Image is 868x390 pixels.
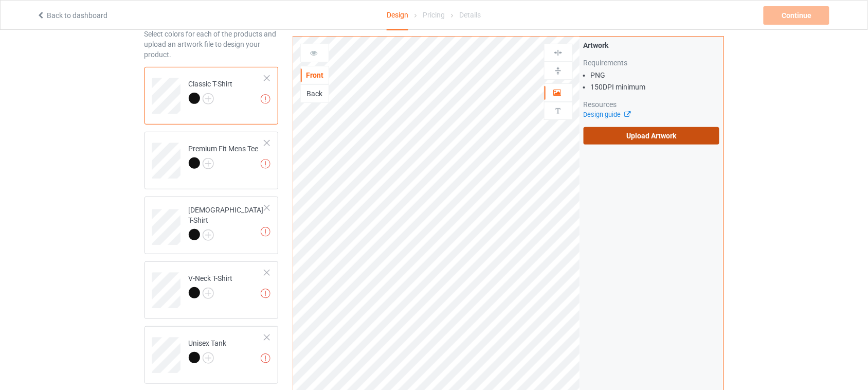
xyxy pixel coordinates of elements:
img: exclamation icon [261,289,270,298]
div: Pricing [423,1,445,29]
div: Unisex Tank [189,338,227,363]
img: svg%3E%0A [553,66,563,76]
a: Back to dashboard [37,11,107,20]
div: V-Neck T-Shirt [189,273,233,298]
img: svg+xml;base64,PD94bWwgdmVyc2lvbj0iMS4wIiBlbmNvZGluZz0iVVRGLTgiPz4KPHN2ZyB3aWR0aD0iMjJweCIgaGVpZ2... [203,229,214,241]
div: Back [301,88,329,99]
img: exclamation icon [261,353,270,363]
div: Premium Fit Mens Tee [189,144,259,168]
li: PNG [591,70,720,80]
img: svg+xml;base64,PD94bWwgdmVyc2lvbj0iMS4wIiBlbmNvZGluZz0iVVRGLTgiPz4KPHN2ZyB3aWR0aD0iMjJweCIgaGVpZ2... [203,93,214,104]
div: Requirements [584,58,720,68]
div: [DEMOGRAPHIC_DATA] T-Shirt [189,205,265,240]
label: Upload Artwork [584,127,720,145]
a: Design guide [584,111,630,118]
img: svg+xml;base64,PD94bWwgdmVyc2lvbj0iMS4wIiBlbmNvZGluZz0iVVRGLTgiPz4KPHN2ZyB3aWR0aD0iMjJweCIgaGVpZ2... [203,288,214,299]
img: svg%3E%0A [553,106,563,116]
img: exclamation icon [261,94,270,104]
div: Front [301,70,329,80]
img: exclamation icon [261,159,270,169]
div: Premium Fit Mens Tee [144,132,279,189]
img: svg%3E%0A [553,48,563,58]
li: 150 DPI minimum [591,82,720,92]
div: Design [387,1,408,30]
div: Classic T-Shirt [144,67,279,125]
img: exclamation icon [261,227,270,237]
div: Unisex Tank [144,326,279,384]
div: [DEMOGRAPHIC_DATA] T-Shirt [144,197,279,254]
img: svg+xml;base64,PD94bWwgdmVyc2lvbj0iMS4wIiBlbmNvZGluZz0iVVRGLTgiPz4KPHN2ZyB3aWR0aD0iMjJweCIgaGVpZ2... [203,352,214,364]
div: Resources [584,99,720,110]
div: Artwork [584,40,720,50]
div: Details [460,1,481,29]
div: V-Neck T-Shirt [144,261,279,319]
img: svg+xml;base64,PD94bWwgdmVyc2lvbj0iMS4wIiBlbmNvZGluZz0iVVRGLTgiPz4KPHN2ZyB3aWR0aD0iMjJweCIgaGVpZ2... [203,158,214,169]
div: Select colors for each of the products and upload an artwork file to design your product. [144,29,279,60]
div: Classic T-Shirt [189,79,233,103]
